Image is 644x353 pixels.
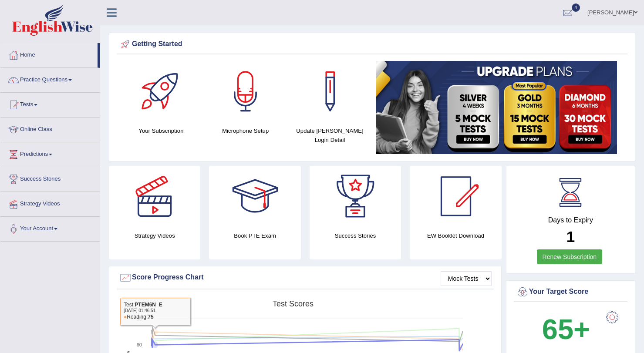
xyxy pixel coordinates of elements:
[109,231,200,240] h4: Strategy Videos
[410,231,501,240] h4: EW Booklet Download
[516,216,625,224] h4: Days to Expiry
[0,93,100,114] a: Tests
[0,118,100,139] a: Online Class
[376,61,617,154] img: small5.jpg
[0,192,100,214] a: Strategy Videos
[0,142,100,164] a: Predictions
[0,167,100,189] a: Success Stories
[119,38,625,51] div: Getting Started
[0,217,100,239] a: Your Account
[537,249,603,264] a: Renew Subscription
[566,228,575,245] b: 1
[209,231,300,240] h4: Book PTE Exam
[273,299,314,308] tspan: Test scores
[137,342,142,347] text: 60
[292,126,368,145] h4: Update [PERSON_NAME] Login Detail
[208,126,283,135] h4: Microphone Setup
[137,316,142,322] text: 90
[310,231,401,240] h4: Success Stories
[0,43,98,65] a: Home
[123,126,199,135] h4: Your Subscription
[516,286,625,299] div: Your Target Score
[119,271,492,284] div: Score Progress Chart
[0,68,100,90] a: Practice Questions
[572,3,580,12] span: 4
[542,313,590,345] b: 65+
